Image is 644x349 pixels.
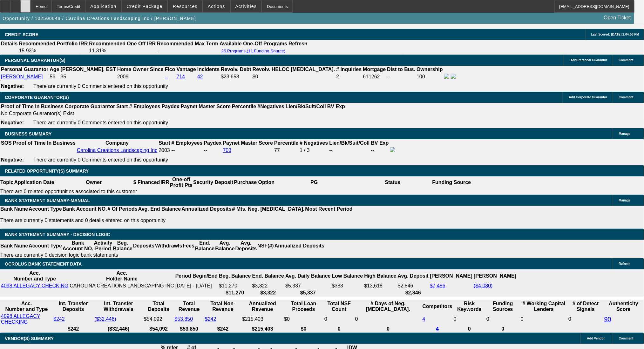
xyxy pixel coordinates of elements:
[234,176,275,188] th: Purchase Option
[50,67,59,72] b: Age
[521,316,524,322] span: 0
[1,270,69,282] th: Acc. Number and Type
[1,83,24,89] b: Negative:
[175,270,218,282] th: Period Begin/End
[69,270,174,282] th: Acc. Holder Name
[253,67,335,72] b: Revolv. HELOC [MEDICAL_DATA].
[568,300,603,313] th: # of Detect Signals
[159,140,170,146] b: Start
[1,157,24,162] b: Negative:
[231,0,262,12] button: Activities
[197,67,220,72] b: Incidents
[423,316,425,322] a: 4
[205,300,241,313] th: Total Non-Revenue
[122,0,167,12] button: Credit Package
[387,73,416,80] td: --
[324,300,354,313] th: Sum of the Total NSF Count and Total Overdraft Fee Count from Ocrolus
[3,16,196,21] span: Opportunity / 102500048 / Carolina Creations Landscaping Inc / [PERSON_NAME]
[90,4,116,9] span: Application
[62,206,107,212] th: Bank Account NO.
[94,316,116,322] a: ($32,446)
[451,74,456,79] img: linkedin-icon.png
[332,283,363,289] td: $383
[18,41,88,47] th: Recommended Portfolio IRR
[232,104,256,109] b: Percentile
[285,270,331,282] th: Avg. Daily Balance
[117,74,129,79] span: 2009
[174,316,193,322] a: $53,850
[1,110,348,117] td: No Corporate Guarantor(s) Exist
[5,198,90,203] span: BANK STATEMENT SUMMARY-MANUAL
[94,326,143,332] th: ($32,446)
[601,12,634,23] a: Open Ticket
[215,240,235,252] th: Avg. Balance
[205,326,241,332] th: $242
[274,240,325,252] th: Annualized Deposits
[1,313,40,325] a: 4098 ALLEGACY CHECKING
[242,316,283,322] div: $215,403
[219,270,251,282] th: Beg. Balance
[112,240,132,252] th: Beg. Balance
[181,104,231,109] b: Paynet Master Score
[285,283,331,289] td: $5,337
[49,73,59,80] td: 56
[604,316,611,323] a: 90
[619,58,634,62] span: Comment
[569,95,607,99] span: Add Corporate Guarantor
[1,74,43,79] a: [PERSON_NAME]
[300,148,328,153] div: 1 / 3
[220,73,252,80] td: $23,653
[219,283,251,289] td: $11,270
[5,261,82,267] span: OCROLUS BANK STATEMENT DATA
[390,147,395,152] img: facebook-icon.png
[172,140,203,146] b: # Employees
[14,176,54,188] th: Application Date
[168,0,202,12] button: Resources
[62,240,94,252] th: Bank Account NO.
[5,95,69,100] span: CORPORATE GUARANTOR(S)
[1,120,24,125] b: Negative:
[252,270,284,282] th: End. Balance
[1,103,64,110] th: Proof of Time In Business
[364,270,397,282] th: High Balance
[223,140,273,146] b: Paynet Master Score
[170,176,193,188] th: One-off Profit Pts
[416,73,443,80] td: 100
[203,0,230,12] button: Actions
[1,140,12,146] th: SOS
[354,176,432,188] th: Status
[89,41,156,47] th: Recommended One Off IRR
[430,270,473,282] th: [PERSON_NAME]
[486,300,520,313] th: Funding Sources
[204,147,222,154] td: --
[329,147,370,154] td: --
[300,140,328,146] b: # Negatives
[327,104,345,109] b: BV Exp
[177,67,196,72] b: Vantage
[252,283,284,289] td: $3,322
[235,240,257,252] th: Avg. Deposits
[275,176,353,188] th: PG
[453,300,485,313] th: Risk Keywords
[85,0,121,12] button: Application
[157,41,219,47] th: Recommended Max Term
[183,240,195,252] th: Fees
[117,67,164,72] b: Home Owner Since
[397,283,429,289] td: $2,846
[127,4,163,9] span: Credit Package
[284,313,323,325] td: $0
[65,104,115,109] b: Corporate Guarantor
[221,67,251,72] b: Revolv. Debt
[1,41,18,47] th: Details
[28,206,62,212] th: Account Type
[177,74,185,79] a: 714
[5,232,110,237] span: Bank Statement Summary - Decision Logic
[444,74,449,79] img: facebook-icon.png
[257,240,274,252] th: NSF(#)
[397,270,429,282] th: Avg. Deposit
[336,73,362,80] td: 2
[53,316,65,322] a: $242
[417,67,443,72] b: Ownership
[587,337,605,340] span: Add Vendor
[619,132,631,135] span: Manage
